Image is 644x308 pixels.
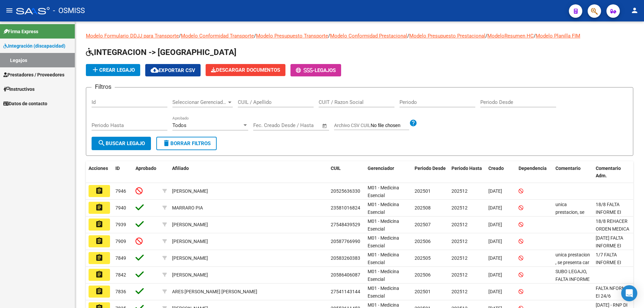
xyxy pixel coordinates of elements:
[451,166,482,171] span: Periodo Hasta
[3,28,38,35] span: Firma Express
[449,161,486,183] datatable-header-cell: Periodo Hasta
[488,255,502,261] span: [DATE]
[555,166,581,171] span: Comentario
[172,122,186,128] span: Todos
[331,205,360,210] span: 23581016824
[169,161,328,183] datatable-header-cell: Afiliado
[415,272,431,278] span: 202506
[488,239,502,244] span: [DATE]
[368,269,399,282] span: M01 - Medicina Esencial
[331,222,360,227] span: 27548439529
[415,205,431,210] span: 202508
[415,239,431,244] span: 202506
[451,255,468,261] span: 202512
[86,64,140,76] button: Crear Legajo
[596,219,630,270] span: 18/8 REHACER ORDEN MEDICA PARA MAESTRO DE APOYO- FALTA CBU FALTA INFORME EI
[519,166,547,171] span: Dependencia
[451,289,468,294] span: 202512
[368,286,399,299] span: M01 - Medicina Esencial
[488,272,502,278] span: [DATE]
[409,33,485,39] a: Modelo Presupuesto Prestacional
[596,235,635,279] span: 6/8/25 FALTA INFORME EI FALTA ESPECIALIZACION EN ET DE LOS PRESTADORES
[92,137,151,150] button: Buscar Legajo
[415,222,431,227] span: 202507
[415,289,431,294] span: 202501
[98,140,145,146] span: Buscar Legajo
[95,187,103,195] mat-icon: assignment
[451,239,468,244] span: 202512
[371,123,409,129] input: Archivo CSV CUIL
[98,139,106,147] mat-icon: search
[5,6,13,14] mat-icon: menu
[451,272,468,278] span: 202512
[95,287,103,295] mat-icon: assignment
[3,100,47,107] span: Datos de contacto
[596,286,629,299] span: FALTA NFORME EI 24/6
[172,271,208,279] div: [PERSON_NAME]
[3,42,65,50] span: Integración (discapacidad)
[331,255,360,261] span: 20583260383
[115,222,126,227] span: 7939
[115,166,120,171] span: ID
[555,202,584,230] span: unica prestacion, se adjunta car + cue
[488,289,502,294] span: [DATE]
[365,161,412,183] datatable-header-cell: Gerenciador
[115,239,126,244] span: 7909
[593,161,633,183] datatable-header-cell: Comentario Adm.
[172,166,189,171] span: Afiliado
[486,161,516,183] datatable-header-cell: Creado
[172,288,257,296] div: ARES [PERSON_NAME] [PERSON_NAME]
[162,140,211,146] span: Borrar Filtros
[136,166,156,171] span: Aprobado
[91,67,135,73] span: Crear Legajo
[92,82,115,91] h3: Filtros
[115,255,126,261] span: 7849
[330,33,407,39] a: Modelo Conformidad Prestacional
[91,66,99,74] mat-icon: add
[256,33,328,39] a: Modelo Presupuesto Transporte
[488,222,502,227] span: [DATE]
[151,67,195,73] span: Exportar CSV
[95,270,103,279] mat-icon: assignment
[368,166,394,171] span: Gerenciador
[331,272,360,278] span: 20586406087
[211,67,280,73] span: Descargar Documentos
[115,205,126,210] span: 7940
[172,221,208,229] div: [PERSON_NAME]
[3,71,64,78] span: Prestadores / Proveedores
[162,139,170,147] mat-icon: delete
[516,161,553,183] datatable-header-cell: Dependencia
[145,64,201,76] button: Exportar CSV
[86,48,236,57] span: INTEGRACION -> [GEOGRAPHIC_DATA]
[281,122,314,128] input: End date
[488,188,502,194] span: [DATE]
[172,99,227,105] span: Seleccionar Gerenciador
[95,220,103,228] mat-icon: assignment
[253,122,275,128] input: Start date
[296,67,315,73] span: -
[596,252,621,265] span: 1/7 FALTA INFORME EI
[555,252,590,273] span: unica prestacion , se presenta car + cue
[331,239,360,244] span: 20587766990
[487,33,534,39] a: ModeloResumen HC
[331,166,341,171] span: CUIL
[172,187,208,195] div: [PERSON_NAME]
[113,161,133,183] datatable-header-cell: ID
[488,205,502,210] span: [DATE]
[172,204,203,212] div: MARRARO PIA
[368,252,399,265] span: M01 - Medicina Esencial
[631,6,639,14] mat-icon: person
[89,166,108,171] span: Acciones
[331,188,360,194] span: 20525636330
[172,254,208,262] div: [PERSON_NAME]
[555,269,590,297] span: SUBO LEGAJO, FALTA INFORME EI subo informe ei
[596,202,621,215] span: 18/8 FALTA INFORME EI
[451,222,468,227] span: 202512
[415,188,431,194] span: 202501
[553,161,593,183] datatable-header-cell: Comentario
[368,202,399,215] span: M01 - Medicina Esencial
[95,203,103,211] mat-icon: assignment
[621,285,637,301] div: Open Intercom Messenger
[331,289,360,294] span: 27541143144
[368,235,399,248] span: M01 - Medicina Esencial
